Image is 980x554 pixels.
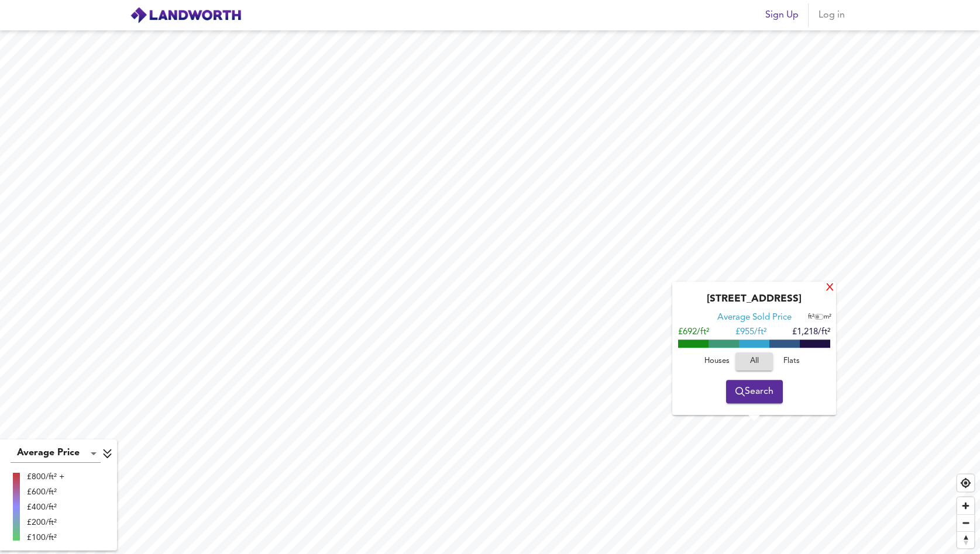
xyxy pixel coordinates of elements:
button: Find my location [957,475,974,491]
div: £600/ft² [27,486,64,498]
button: Zoom in [957,497,974,514]
button: Reset bearing to north [957,531,974,548]
button: Houses [698,352,735,371]
span: Reset bearing to north [957,532,974,548]
div: Average Price [11,444,101,463]
span: £1,218/ft² [792,328,830,337]
button: Flats [773,352,810,371]
span: Flats [776,355,807,368]
span: £ 955/ft² [735,328,766,337]
span: ft² [808,314,814,320]
span: Houses [701,355,733,368]
div: X [825,283,835,294]
span: Search [735,383,773,400]
div: £400/ft² [27,501,64,513]
button: All [735,352,773,371]
div: [STREET_ADDRESS] [678,293,830,312]
span: Sign Up [765,7,799,23]
button: Sign Up [761,4,803,27]
span: Log in [818,7,846,23]
img: logo [130,6,242,24]
div: £200/ft² [27,517,64,528]
div: Average Sold Price [717,312,792,324]
div: £800/ft² + [27,471,64,483]
button: Zoom out [957,514,974,531]
span: All [741,355,767,368]
button: Log in [813,4,851,27]
div: £100/ft² [27,532,64,543]
button: Search [726,380,783,403]
span: £692/ft² [678,328,709,337]
span: m² [824,314,831,320]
